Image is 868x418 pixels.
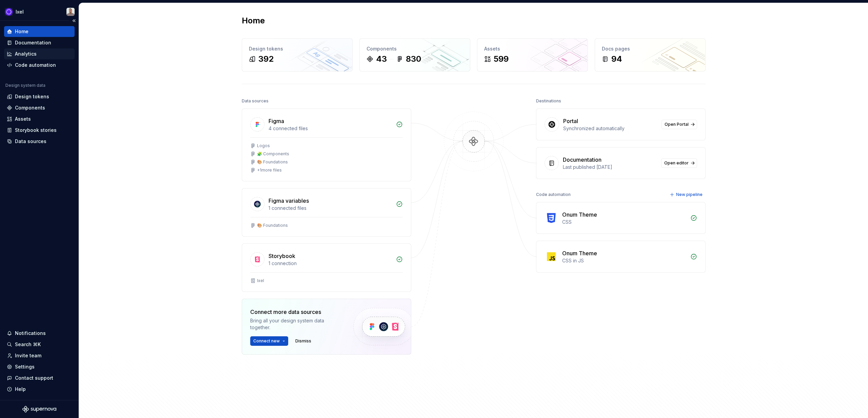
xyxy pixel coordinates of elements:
[69,16,79,25] button: Collapse sidebar
[477,38,588,72] a: Assets599
[15,104,45,111] div: Components
[4,136,75,147] a: Data sources
[562,211,597,219] div: Onum Theme
[15,363,35,370] div: Settings
[253,338,280,344] span: Connect new
[257,159,288,165] div: 🎨 Foundations
[376,54,387,64] div: 43
[661,158,697,168] a: Open editor
[15,28,28,35] div: Home
[4,48,75,59] a: Analytics
[563,117,578,125] div: Portal
[15,62,56,68] div: Code automation
[611,54,622,64] div: 94
[15,93,49,100] div: Design tokens
[664,160,689,166] span: Open editor
[250,308,342,316] div: Connect more data sources
[4,102,75,113] a: Components
[562,219,686,225] div: CSS
[15,51,37,57] div: Analytics
[257,151,289,157] div: 🧩 Components
[242,243,411,292] a: Storybook1 connectionIxel
[15,341,41,348] div: Search ⌘K
[665,122,689,127] span: Open Portal
[563,125,657,132] div: Synchronized automatically
[250,336,288,346] button: Connect new
[295,338,311,344] span: Dismiss
[16,8,24,15] div: Ixel
[563,156,601,164] div: Documentation
[257,278,264,283] div: Ixel
[15,127,57,134] div: Storybook stories
[4,26,75,37] a: Home
[4,339,75,350] button: Search ⌘K
[257,143,270,148] div: Logos
[4,373,75,383] button: Contact support
[269,117,284,125] div: Figma
[4,328,75,339] button: Notifications
[562,249,597,257] div: Onum Theme
[359,38,470,72] a: Components43830
[250,317,342,331] div: Bring all your design system data together.
[22,406,56,413] svg: Supernova Logo
[269,197,309,205] div: Figma variables
[406,54,421,64] div: 830
[4,125,75,136] a: Storybook stories
[269,260,392,267] div: 1 connection
[249,45,346,52] div: Design tokens
[562,257,686,264] div: CSS in JS
[15,330,46,337] div: Notifications
[242,96,269,106] div: Data sources
[5,83,45,88] div: Design system data
[15,138,46,145] div: Data sources
[595,38,706,72] a: Docs pages94
[4,91,75,102] a: Design tokens
[292,336,314,346] button: Dismiss
[15,375,53,381] div: Contact support
[4,384,75,395] button: Help
[563,164,657,171] div: Last published [DATE]
[242,15,265,26] h2: Home
[367,45,463,52] div: Components
[269,205,392,212] div: 1 connected files
[242,38,353,72] a: Design tokens392
[4,114,75,124] a: Assets
[15,386,26,393] div: Help
[4,361,75,372] a: Settings
[4,350,75,361] a: Invite team
[484,45,581,52] div: Assets
[494,54,509,64] div: 599
[242,108,411,181] a: Figma4 connected filesLogos🧩 Components🎨 Foundations+1more files
[15,39,51,46] div: Documentation
[15,116,31,122] div: Assets
[269,125,392,132] div: 4 connected files
[536,190,571,199] div: Code automation
[257,167,282,173] div: + 1 more files
[602,45,698,52] div: Docs pages
[668,190,706,199] button: New pipeline
[5,8,13,16] img: 868fd657-9a6c-419b-b302-5d6615f36a2c.png
[536,96,561,106] div: Destinations
[66,8,75,16] img: Alberto Roldán
[4,37,75,48] a: Documentation
[258,54,274,64] div: 392
[15,352,41,359] div: Invite team
[1,4,77,19] button: IxelAlberto Roldán
[676,192,703,197] span: New pipeline
[242,188,411,237] a: Figma variables1 connected files🎨 Foundations
[257,223,288,228] div: 🎨 Foundations
[269,252,295,260] div: Storybook
[662,120,697,129] a: Open Portal
[4,60,75,71] a: Code automation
